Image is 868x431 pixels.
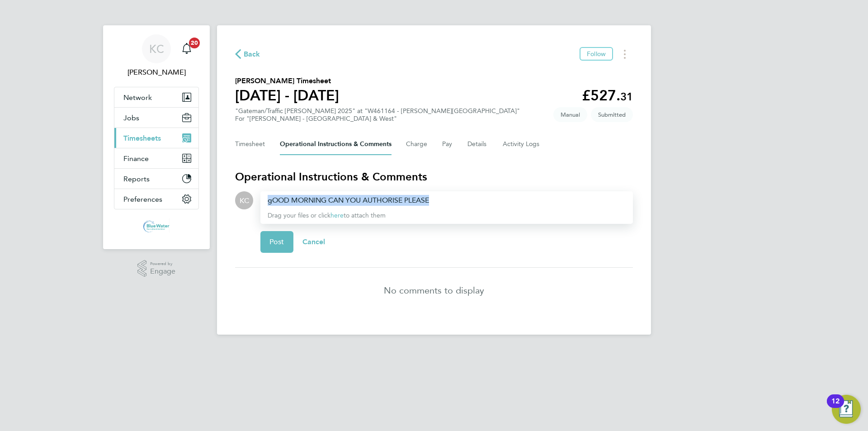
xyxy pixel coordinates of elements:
p: No comments to display [384,284,484,297]
h3: Operational Instructions & Comments [235,170,633,184]
button: Timesheet [235,133,265,155]
a: KC[PERSON_NAME] [114,34,199,78]
button: Activity Logs [503,133,541,155]
button: Jobs [114,108,198,128]
span: Kris Cullen [114,67,199,78]
div: gOOD MORNING CAN YOU AUTHORISE PLEASE [268,195,626,206]
span: Jobs [123,114,139,122]
a: 20 [178,34,196,63]
a: Powered byEngage [137,260,176,277]
button: Charge [406,133,428,155]
button: Reports [114,169,198,189]
span: Back [244,49,260,60]
span: This timesheet is Submitted. [591,107,633,122]
app-decimal: £527. [582,87,633,104]
div: 12 [831,401,840,413]
button: Back [235,48,260,60]
button: Finance [114,148,198,168]
button: Post [260,231,293,253]
div: For "[PERSON_NAME] - [GEOGRAPHIC_DATA] & West" [235,115,520,123]
span: Follow [587,50,606,58]
button: Operational Instructions & Comments [280,133,392,155]
button: Open Resource Center, 12 new notifications [832,395,861,424]
span: Post [269,237,284,246]
span: Reports [123,175,150,183]
button: Cancel [293,231,335,253]
div: "Gateman/Traffic [PERSON_NAME] 2025" at "W461164 - [PERSON_NAME][GEOGRAPHIC_DATA]" [235,107,520,123]
button: Timesheets [114,128,198,148]
button: Network [114,87,198,107]
span: Cancel [302,237,325,246]
span: Finance [123,154,149,163]
button: Pay [442,133,453,155]
nav: Main navigation [103,25,210,249]
span: Powered by [150,260,175,268]
span: Drag your files or click to attach them [268,212,386,219]
img: bluewaterwales-logo-retina.png [143,218,170,233]
a: here [330,212,344,219]
span: KC [240,195,249,205]
span: KC [149,43,164,55]
button: Preferences [114,189,198,209]
span: 20 [189,38,200,48]
button: Timesheets Menu [617,47,633,61]
span: Timesheets [123,134,161,142]
h2: [PERSON_NAME] Timesheet [235,76,339,86]
div: Kris Cullen [235,191,253,209]
a: Go to home page [114,218,199,233]
span: This timesheet was manually created. [553,107,587,122]
h1: [DATE] - [DATE] [235,86,339,104]
span: Preferences [123,195,162,204]
span: 31 [620,90,633,103]
button: Details [467,133,488,155]
button: Follow [580,47,613,61]
span: Network [123,93,152,102]
span: Engage [150,268,175,275]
